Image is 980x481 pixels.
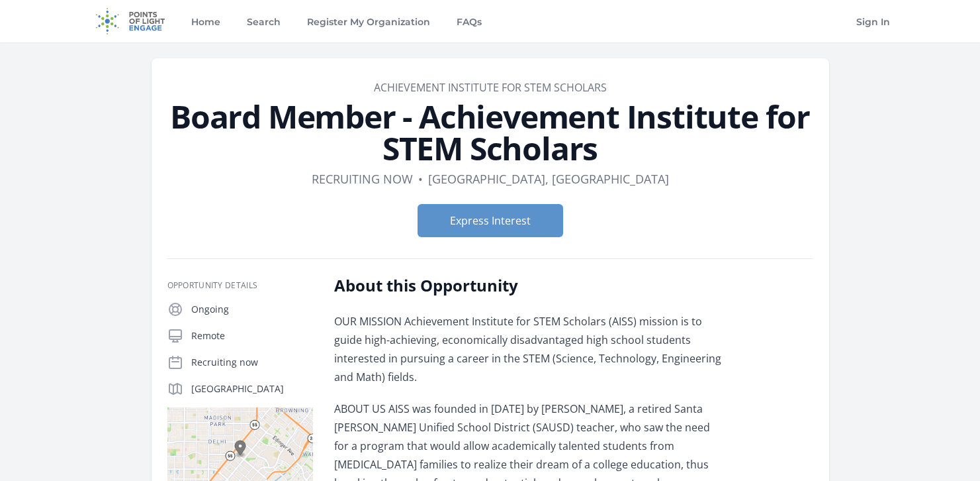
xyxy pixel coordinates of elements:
[167,101,813,164] h1: Board Member - Achievement Institute for STEM Scholars
[191,303,313,316] p: Ongoing
[312,170,413,188] dd: Recruiting now
[418,170,423,188] div: •
[191,356,313,369] p: Recruiting now
[334,275,721,296] h2: About this Opportunity
[167,280,313,291] h3: Opportunity Details
[374,80,607,95] a: Achievement Institute for STEM Scholars
[191,329,313,343] p: Remote
[428,170,669,188] dd: [GEOGRAPHIC_DATA], [GEOGRAPHIC_DATA]
[191,382,313,396] p: [GEOGRAPHIC_DATA]
[418,204,563,237] button: Express Interest
[334,312,721,386] p: OUR MISSION Achievement Institute for STEM Scholars (AISS) mission is to guide high-achieving, ec...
